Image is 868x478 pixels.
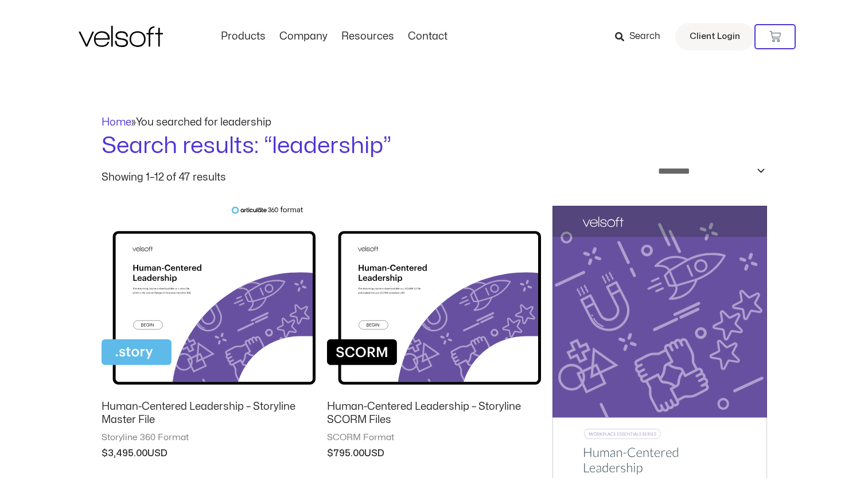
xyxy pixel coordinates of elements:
img: Velsoft Training Materials [79,26,163,47]
a: Client Login [675,23,754,50]
span: You searched for leadership [136,117,271,127]
a: Human-Centered Leadership – Storyline SCORM Files [327,400,541,432]
span: Client Login [690,29,740,44]
span: Search [629,29,660,44]
a: CompanyMenu Toggle [273,30,334,43]
span: » [102,117,271,127]
a: ContactMenu Toggle [401,30,454,43]
a: ProductsMenu Toggle [214,30,273,43]
span: SCORM Format [327,432,541,444]
a: ResourcesMenu Toggle [334,30,401,43]
p: Showing 1–12 of 47 results [102,173,226,183]
span: Storyline 360 Format [102,432,316,444]
bdi: 795.00 [327,449,364,458]
h2: Human-Centered Leadership – Storyline SCORM Files [327,400,541,427]
img: Human-Centered Leadership - Storyline Master File [102,206,316,392]
img: Human-Centered Leadership - Storyline SCORM Files [327,206,541,392]
select: Shop order [651,162,767,180]
span: $ [327,449,333,458]
nav: Menu [214,30,454,43]
a: Search [615,27,668,46]
h2: Human-Centered Leadership – Storyline Master File [102,400,316,427]
a: Human-Centered Leadership – Storyline Master File [102,400,316,432]
a: Home [102,117,131,127]
span: $ [102,449,108,458]
bdi: 3,495.00 [102,449,147,458]
h1: Search results: “leadership” [102,130,767,162]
